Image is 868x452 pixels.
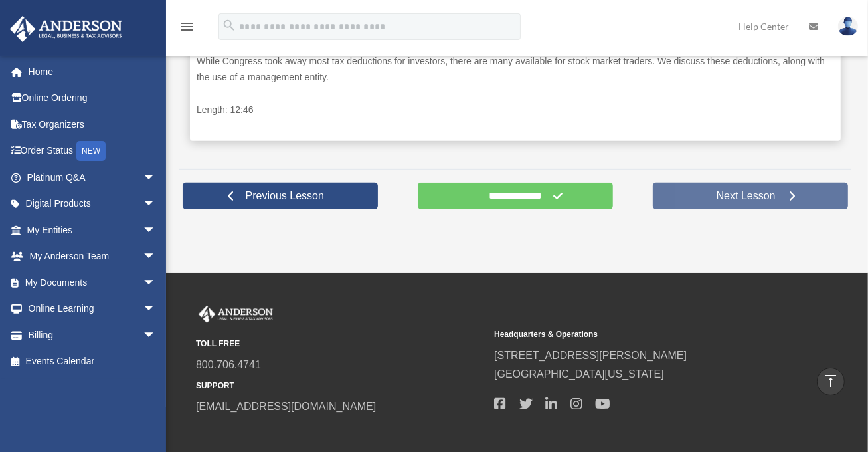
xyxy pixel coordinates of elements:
[838,17,858,36] img: User Pic
[9,85,176,112] a: Online Ordering
[9,164,176,191] a: Platinum Q&Aarrow_drop_down
[143,243,169,271] span: arrow_drop_down
[143,322,169,349] span: arrow_drop_down
[183,183,378,209] a: Previous Lesson
[143,164,169,191] span: arrow_drop_down
[196,379,485,393] small: SUPPORT
[235,189,335,203] span: Previous Lesson
[196,401,376,412] a: [EMAIL_ADDRESS][DOMAIN_NAME]
[706,189,786,203] span: Next Lesson
[76,141,106,161] div: NEW
[9,217,176,243] a: My Entitiesarrow_drop_down
[179,19,195,35] i: menu
[9,58,176,85] a: Home
[9,269,176,296] a: My Documentsarrow_drop_down
[196,306,276,323] img: Anderson Advisors Platinum Portal
[143,269,169,296] span: arrow_drop_down
[9,243,176,270] a: My Anderson Teamarrow_drop_down
[179,23,195,35] a: menu
[817,368,845,395] a: vertical_align_top
[9,191,176,217] a: Digital Productsarrow_drop_down
[9,322,176,348] a: Billingarrow_drop_down
[494,368,664,380] a: [GEOGRAPHIC_DATA][US_STATE]
[197,53,834,86] p: While Congress took away most tax deductions for investors, there are many available for stock ma...
[143,296,169,323] span: arrow_drop_down
[143,191,169,218] span: arrow_drop_down
[143,217,169,244] span: arrow_drop_down
[6,16,126,42] img: Anderson Advisors Platinum Portal
[494,328,783,342] small: Headquarters & Operations
[222,18,236,33] i: search
[653,183,848,209] a: Next Lesson
[196,337,485,351] small: TOLL FREE
[9,348,176,375] a: Events Calendar
[494,350,687,361] a: [STREET_ADDRESS][PERSON_NAME]
[9,138,176,165] a: Order StatusNEW
[823,373,839,389] i: vertical_align_top
[196,359,261,370] a: 800.706.4741
[197,102,834,118] p: Length: 12:46
[9,111,176,138] a: Tax Organizers
[9,296,176,322] a: Online Learningarrow_drop_down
